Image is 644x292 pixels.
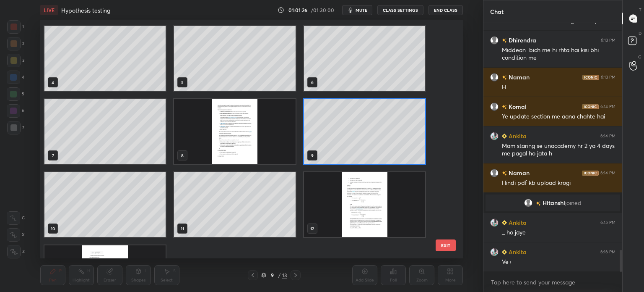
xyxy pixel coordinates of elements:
[428,5,463,15] button: End Class
[342,5,372,15] button: mute
[507,132,527,140] h6: Ankita
[7,87,24,101] div: 5
[377,5,423,15] button: CLASS SETTINGS
[582,104,599,109] img: iconic-dark.1390631f.png
[502,258,615,266] div: Ve+
[7,245,25,258] div: Z
[600,104,615,109] div: 6:14 PM
[601,38,615,43] div: 6:13 PM
[7,71,24,84] div: 4
[490,218,499,227] img: 48faeeaa5cc545169c86d43368490fc4.jpg
[600,250,615,255] div: 6:16 PM
[502,105,507,109] img: no-rating-badge.077c3623.svg
[490,103,499,111] img: default.png
[565,200,582,206] span: joined
[7,20,24,34] div: 1
[502,75,507,80] img: no-rating-badge.077c3623.svg
[502,113,615,121] div: Ye update section me aana chahte hai
[600,171,615,176] div: 6:14 PM
[490,73,499,82] img: default.png
[61,6,110,14] h4: Hypothesis testing
[502,171,507,176] img: no-rating-badge.077c3623.svg
[490,36,499,45] img: default.png
[639,7,641,13] p: T
[278,273,280,278] div: /
[268,273,276,278] div: 9
[507,102,527,111] h6: Komal
[7,228,25,242] div: X
[436,239,456,251] button: EXIT
[502,46,615,62] div: Middean bich me hi rhta hai kisi bhi condition me
[543,200,565,206] span: Hitanshi
[507,218,527,227] h6: Ankita
[502,229,615,237] div: _ ho jaye
[502,250,507,255] img: Learner_Badge_beginner_1_8b307cf2a0.svg
[490,169,499,177] img: default.png
[507,168,530,177] h6: Naman
[582,75,599,80] img: iconic-dark.1390631f.png
[483,23,622,272] div: grid
[507,36,536,45] h6: Dhirendra
[40,20,448,258] div: grid
[502,134,507,139] img: Learner_Badge_beginner_1_8b307cf2a0.svg
[502,179,615,187] div: Hindi pdf kb upload krogi
[282,271,287,279] div: 13
[582,171,599,176] img: iconic-dark.1390631f.png
[7,54,24,67] div: 3
[600,220,615,225] div: 6:15 PM
[7,121,24,134] div: 7
[502,83,615,92] div: H
[601,75,615,80] div: 6:13 PM
[40,5,58,15] div: LIVE
[490,248,499,256] img: 48faeeaa5cc545169c86d43368490fc4.jpg
[356,7,367,13] span: mute
[483,0,510,23] p: Chat
[524,199,532,207] img: default.png
[639,30,641,37] p: D
[600,134,615,139] div: 6:14 PM
[502,220,507,225] img: Learner_Badge_beginner_1_8b307cf2a0.svg
[502,142,615,158] div: Mam staring se unacademy hr 2 ya 4 days me pagal ho jata h
[536,201,541,206] img: no-rating-badge.077c3623.svg
[502,38,507,43] img: no-rating-badge.077c3623.svg
[7,211,25,225] div: C
[507,73,530,82] h6: Naman
[638,54,641,60] p: G
[490,132,499,140] img: 48faeeaa5cc545169c86d43368490fc4.jpg
[507,247,527,256] h6: Ankita
[7,104,24,118] div: 6
[7,37,24,50] div: 2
